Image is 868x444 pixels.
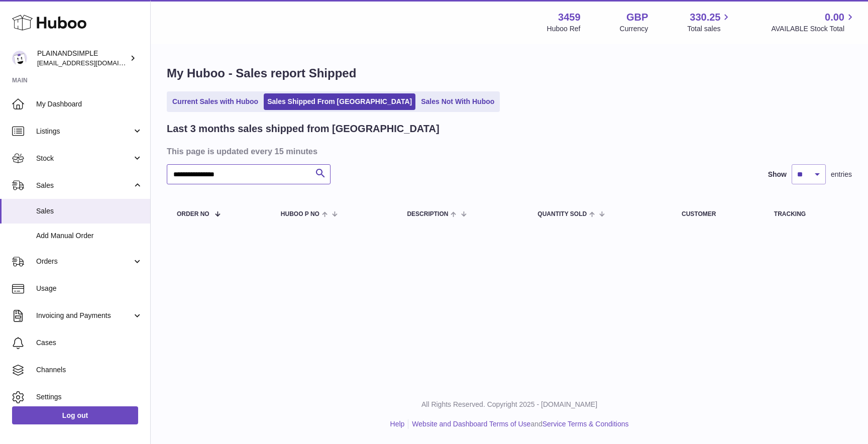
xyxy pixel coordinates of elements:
span: Sales [36,181,132,190]
a: 330.25 Total sales [687,11,732,34]
span: 0.00 [825,11,844,24]
div: Huboo Ref [547,24,581,34]
strong: 3459 [558,11,581,24]
span: 330.25 [690,11,720,24]
span: Invoicing and Payments [36,311,132,320]
span: Quantity Sold [537,211,587,217]
p: All Rights Reserved. Copyright 2025 - [DOMAIN_NAME] [159,400,860,409]
div: Customer [682,211,754,217]
a: Service Terms & Conditions [542,420,629,428]
span: AVAILABLE Stock Total [771,24,856,34]
li: and [408,419,628,429]
a: Sales Shipped From [GEOGRAPHIC_DATA] [264,93,415,110]
div: PLAINANDSIMPLE [37,49,128,68]
span: Add Manual Order [36,231,143,241]
a: Log out [12,406,138,424]
span: Cases [36,338,143,348]
span: entries [831,170,852,179]
a: Sales Not With Huboo [417,93,498,110]
span: Listings [36,127,132,136]
strong: GBP [626,11,648,24]
a: 0.00 AVAILABLE Stock Total [771,11,856,34]
h2: Last 3 months sales shipped from [GEOGRAPHIC_DATA] [167,122,440,136]
h3: This page is updated every 15 minutes [167,146,849,157]
h1: My Huboo - Sales report Shipped [167,65,852,81]
span: Usage [36,284,143,293]
span: Sales [36,206,143,216]
span: Stock [36,154,132,163]
span: Description [407,211,448,217]
span: [EMAIL_ADDRESS][DOMAIN_NAME] [37,59,148,67]
span: Settings [36,392,143,402]
a: Current Sales with Huboo [169,93,262,110]
span: Total sales [687,24,732,34]
label: Show [768,170,787,179]
span: Channels [36,365,143,375]
span: Huboo P no [281,211,319,217]
a: Website and Dashboard Terms of Use [412,420,530,428]
a: Help [390,420,405,428]
span: Orders [36,257,132,266]
img: duco@plainandsimple.com [12,51,27,66]
div: Currency [620,24,648,34]
div: Tracking [774,211,842,217]
span: Order No [177,211,209,217]
span: My Dashboard [36,99,143,109]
